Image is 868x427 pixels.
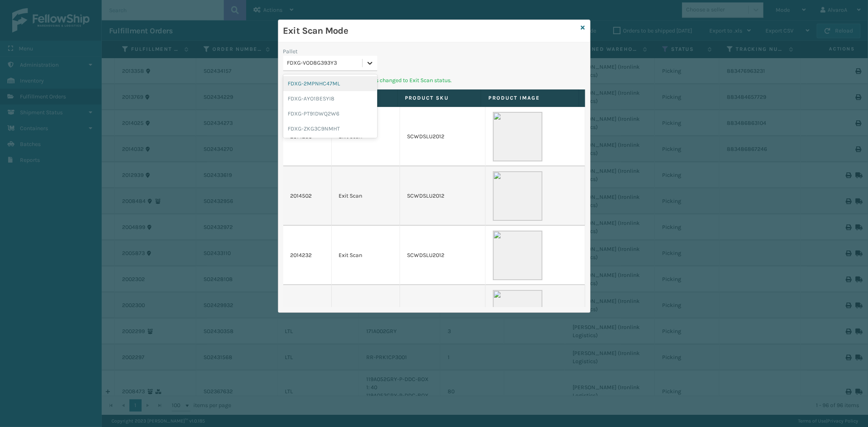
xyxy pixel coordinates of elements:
[400,166,485,226] td: SCWDSLU2012
[283,91,377,106] div: FDXG-AYO1BESYI8
[493,231,542,280] img: 51104088640_40f294f443_o-scaled-700x700.jpg
[405,94,474,102] label: Product SKU
[283,121,377,136] div: FDXG-ZKG3C9NMHT
[291,192,312,200] a: 2014502
[283,76,585,85] p: Pallet scanned and Fulfillment Orders changed to Exit Scan status.
[283,76,377,91] div: FDXG-2MPNHC47ML
[283,47,298,56] label: Pallet
[287,59,363,68] div: FDXG-VOD8G393Y3
[493,171,542,221] img: 51104088640_40f294f443_o-scaled-700x700.jpg
[488,94,571,102] label: Product Image
[283,106,377,121] div: FDXG-PT91DWQ2W6
[332,166,400,226] td: Exit Scan
[400,285,485,344] td: SCWDSLU2012
[493,290,542,340] img: 51104088640_40f294f443_o-scaled-700x700.jpg
[400,226,485,285] td: SCWDSLU2012
[332,226,400,285] td: Exit Scan
[400,107,485,166] td: SCWDSLU2012
[493,112,542,161] img: 51104088640_40f294f443_o-scaled-700x700.jpg
[291,251,312,259] a: 2014232
[283,25,578,37] h3: Exit Scan Mode
[332,285,400,344] td: Exit Scan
